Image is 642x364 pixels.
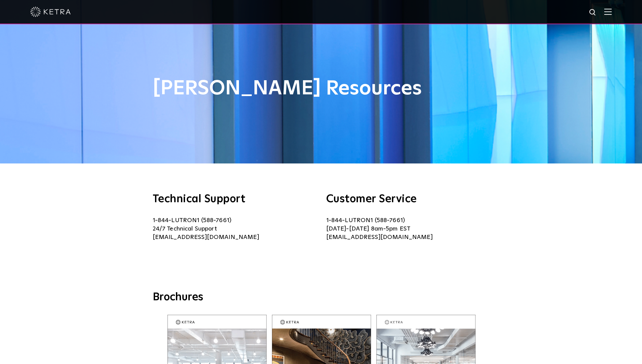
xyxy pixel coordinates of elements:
h3: Brochures [153,291,490,305]
h1: [PERSON_NAME] Resources [153,78,490,100]
p: 1-844-LUTRON1 (588-7661) 24/7 Technical Support [153,216,316,242]
h3: Technical Support [153,194,316,205]
img: ketra-logo-2019-white [30,7,71,17]
img: search icon [589,8,597,17]
h3: Customer Service [326,194,490,205]
a: [EMAIL_ADDRESS][DOMAIN_NAME] [153,234,259,240]
p: 1-844-LUTRON1 (588-7661) [DATE]-[DATE] 8am-5pm EST [EMAIL_ADDRESS][DOMAIN_NAME] [326,216,490,242]
img: Hamburger%20Nav.svg [604,8,612,15]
